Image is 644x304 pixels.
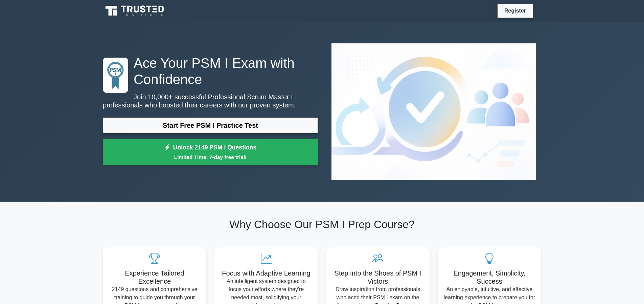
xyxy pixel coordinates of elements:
h5: Step into the Shoes of PSM I Victors [331,269,424,285]
h1: Ace Your PSM I Exam with Confidence [103,55,318,87]
small: Limited Time: 7-day free trial! [111,153,309,161]
p: Join 10,000+ successful Professional Scrum Master I professionals who boosted their careers with ... [103,93,318,109]
img: Professional Scrum Master I Preview [326,38,541,185]
h5: Focus with Adaptive Learning [220,269,313,277]
a: Register [500,6,530,15]
h5: Engagement, Simplicity, Success [443,269,536,285]
a: Unlock 2149 PSM I QuestionsLimited Time: 7-day free trial! [103,139,318,166]
h5: Experience Tailored Excellence [108,269,201,285]
h2: Why Choose Our PSM I Prep Course? [103,218,541,231]
a: Start Free PSM I Practice Test [103,117,318,134]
